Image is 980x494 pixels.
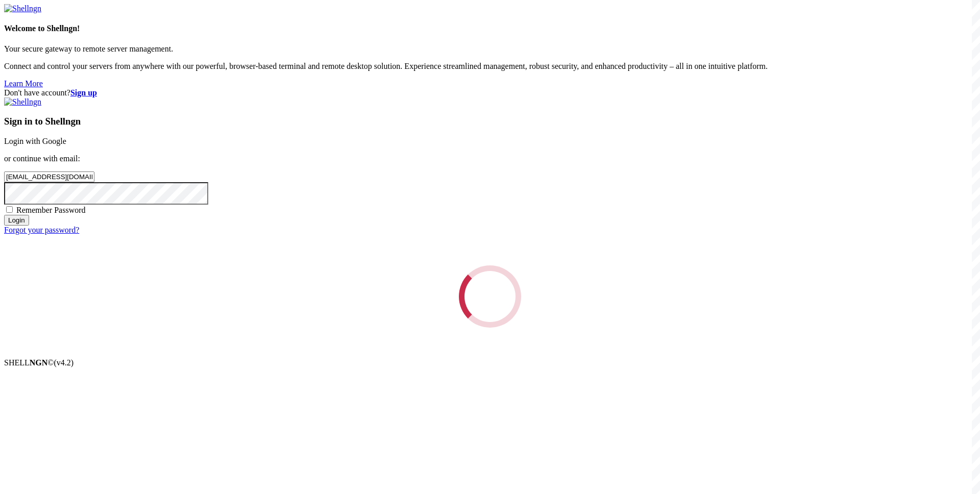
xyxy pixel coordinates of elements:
[4,137,66,145] a: Login with Google
[4,4,41,13] img: Shellngn
[4,226,79,234] a: Forgot your password?
[6,206,13,213] input: Remember Password
[16,206,86,214] span: Remember Password
[4,116,976,127] h3: Sign in to Shellngn
[4,79,43,88] a: Learn More
[4,44,976,54] p: Your secure gateway to remote server management.
[4,215,29,226] input: Login
[4,24,976,33] h4: Welcome to Shellngn!
[4,171,94,182] input: Email address
[70,88,97,97] a: Sign up
[4,97,41,107] img: Shellngn
[4,358,73,367] span: SHELL ©
[4,62,976,71] p: Connect and control your servers from anywhere with our powerful, browser-based terminal and remo...
[459,265,521,328] div: Loading...
[4,88,976,97] div: Don't have account?
[54,358,74,367] span: 4.2.0
[30,358,48,367] b: NGN
[4,154,976,163] p: or continue with email:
